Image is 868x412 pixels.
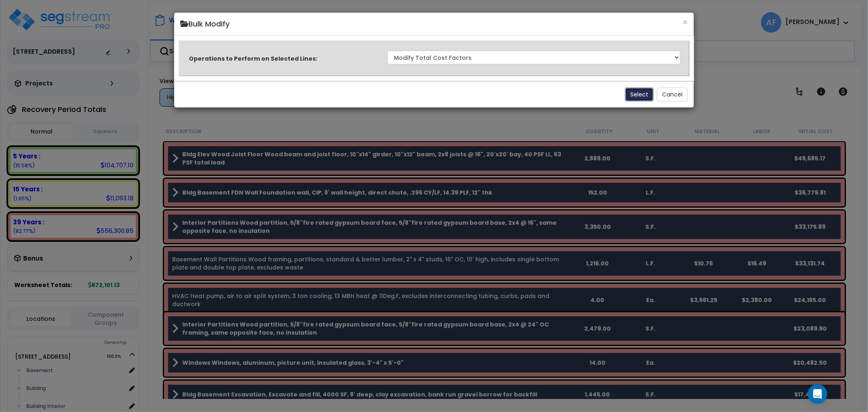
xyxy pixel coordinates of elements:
[682,18,688,26] button: ×
[189,55,318,63] label: Operations to Perform on Selected Lines:
[657,88,688,101] button: Cancel
[180,19,688,29] h4: Bulk Modify
[625,88,654,101] button: Select
[808,384,827,404] div: Open Intercom Messenger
